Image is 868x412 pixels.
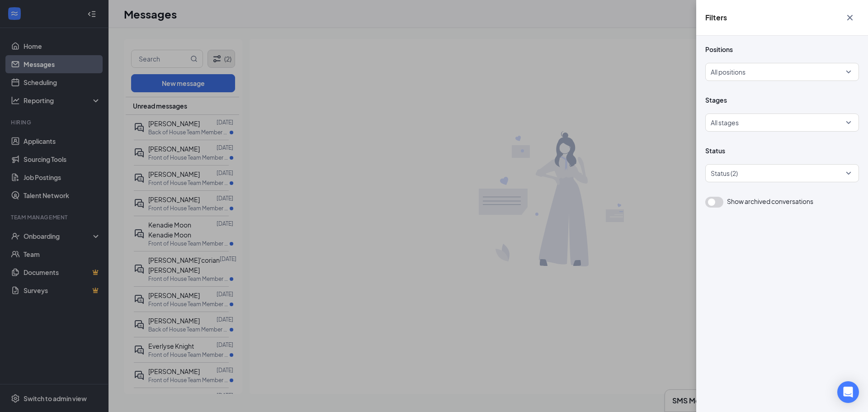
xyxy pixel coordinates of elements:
span: Show archived conversations [727,197,813,206]
span: Status [705,146,859,155]
svg: Cross [844,12,855,23]
h5: Filters [705,13,727,23]
div: Open Intercom Messenger [837,381,859,403]
span: Positions [705,45,859,54]
span: Stages [705,95,859,104]
button: Cross [841,9,859,26]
